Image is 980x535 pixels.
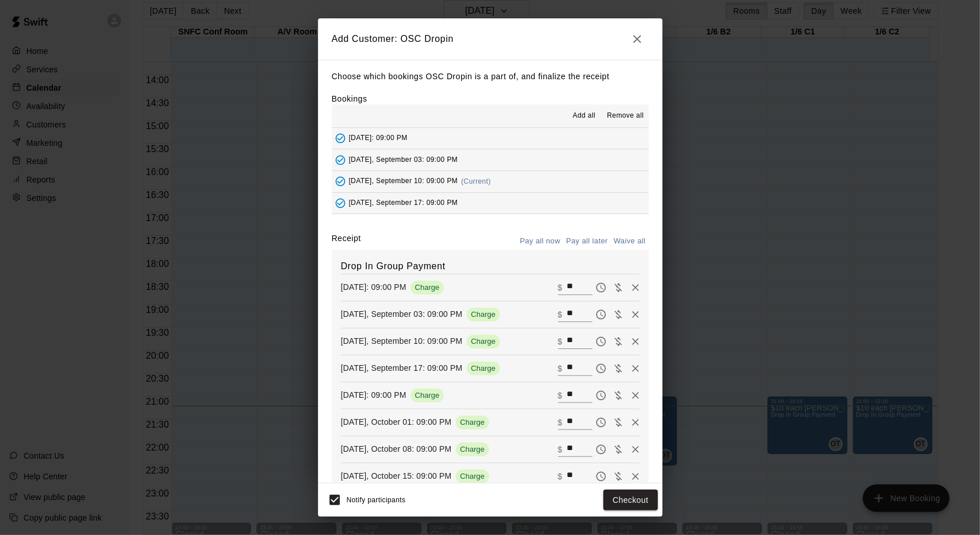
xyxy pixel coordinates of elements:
span: Pay later [592,444,610,453]
button: Pay all now [517,232,564,250]
span: Charge [467,310,501,319]
p: [DATE], October 15: 09:00 PM [341,470,452,482]
h2: Add Customer: OSC Dropin [318,18,663,60]
span: Pay later [592,282,610,292]
button: Pay all later [563,232,611,250]
p: $ [558,417,563,428]
span: Add all [573,110,596,122]
span: Charge [410,283,444,292]
span: Waive payment [610,444,627,453]
span: Waive payment [610,309,627,319]
button: Added - Collect Payment[DATE], September 17: 09:00 PM [332,193,649,214]
p: [DATE], September 03: 09:00 PM [341,308,463,320]
span: Waive payment [610,336,627,346]
span: Pay later [592,336,610,346]
label: Bookings [332,94,367,103]
span: [DATE], September 17: 09:00 PM [349,199,458,207]
span: Charge [467,364,501,373]
p: $ [558,309,563,320]
button: Remove [627,306,644,323]
button: Checkout [603,490,657,511]
span: Charge [467,337,501,346]
button: Added - Collect Payment [332,152,349,169]
button: Added - Collect Payment[DATE], September 03: 09:00 PM [332,149,649,170]
span: Pay later [592,390,610,400]
span: Pay later [592,417,610,427]
span: Remove all [607,110,644,122]
span: Waive payment [610,282,627,292]
span: [DATE]: 09:00 PM [349,134,408,142]
button: Remove all [602,107,648,125]
p: [DATE], October 01: 09:00 PM [341,416,452,428]
p: $ [558,471,563,482]
span: Pay later [592,363,610,373]
span: [DATE], September 10: 09:00 PM [349,177,458,185]
p: [DATE], September 10: 09:00 PM [341,335,463,347]
p: $ [558,444,563,455]
span: Notify participants [347,496,406,504]
p: $ [558,336,563,347]
button: Remove [627,468,644,485]
span: Charge [456,472,490,480]
h6: Drop In Group Payment [341,259,640,274]
span: Charge [456,445,490,453]
p: [DATE]: 09:00 PM [341,281,406,293]
span: Waive payment [610,390,627,400]
button: Added - Collect Payment[DATE]: 09:00 PM [332,128,649,149]
button: Remove [627,441,644,458]
span: Charge [410,391,444,400]
button: Remove [627,414,644,431]
button: Remove [627,387,644,404]
button: Remove [627,279,644,296]
p: $ [558,390,563,401]
button: Waive all [611,232,649,250]
span: Waive payment [610,417,627,427]
span: Charge [456,418,490,427]
label: Receipt [332,232,361,250]
p: [DATE]: 09:00 PM [341,389,406,401]
span: Pay later [592,471,610,480]
button: Added - Collect Payment [332,130,349,147]
p: [DATE], September 17: 09:00 PM [341,362,463,374]
p: [DATE], October 08: 09:00 PM [341,443,452,455]
span: Waive payment [610,471,627,480]
button: Remove [627,333,644,350]
span: (Current) [461,177,491,185]
button: Add all [565,107,602,125]
span: Pay later [592,309,610,319]
button: Added - Collect Payment[DATE], September 10: 09:00 PM(Current) [332,171,649,192]
p: $ [558,363,563,374]
button: Added - Collect Payment [332,195,349,212]
span: Waive payment [610,363,627,373]
p: Choose which bookings OSC Dropin is a part of, and finalize the receipt [332,69,649,84]
p: $ [558,282,563,293]
span: [DATE], September 03: 09:00 PM [349,156,458,164]
button: Remove [627,360,644,377]
button: Added - Collect Payment [332,173,349,190]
